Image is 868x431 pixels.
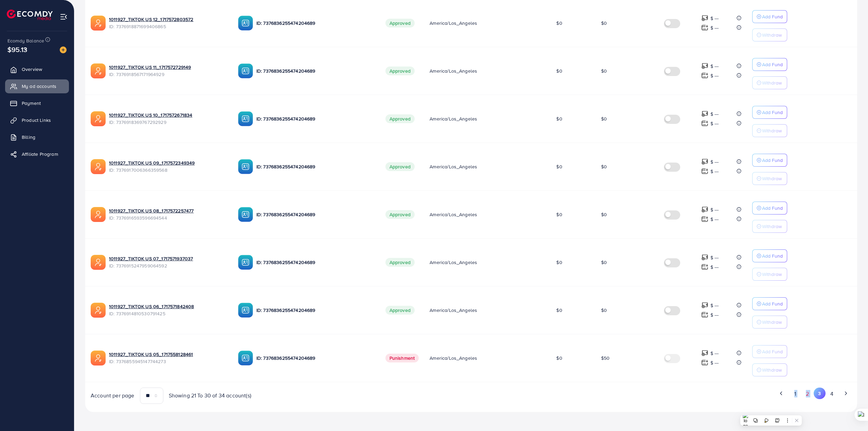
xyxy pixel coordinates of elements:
button: Withdraw [752,29,787,41]
p: $ --- [710,215,719,223]
span: Account per page [91,392,134,399]
p: $ --- [710,206,719,214]
p: $ --- [710,167,719,175]
span: Billing [22,134,35,140]
span: $0 [556,20,562,26]
a: My ad accounts [5,79,69,93]
img: top-up amount [701,206,708,213]
a: 1011927_TIKTOK US 09_1717572349349 [109,160,227,166]
span: $0 [556,163,562,170]
button: Go to previous page [775,388,787,399]
a: 1011927_TIKTOK US 10_1717572671834 [109,112,227,118]
img: ic-ads-acc.e4c84228.svg [91,111,106,126]
img: ic-ads-acc.e4c84228.svg [91,16,106,31]
a: Product Links [5,113,69,127]
div: <span class='underline'>1011927_TIKTOK US 11_1717572729149</span></br>7376918567171964929 [109,64,227,78]
p: Add Fund [762,348,783,356]
button: Go to page 2 [801,388,814,400]
button: Withdraw [752,76,787,89]
p: Add Fund [762,13,783,21]
span: ID: 7376914810530791425 [109,310,227,317]
a: 1011927_TIKTOK US 12_1717572803572 [109,16,227,23]
img: ic-ba-acc.ded83a64.svg [238,16,253,31]
img: top-up amount [701,158,708,165]
iframe: Chat [839,400,863,426]
span: $95.13 [6,41,29,58]
img: top-up amount [701,15,708,22]
a: 1011927_TIKTOK US 11_1717572729149 [109,64,227,71]
img: top-up amount [701,72,708,79]
span: Showing 21 To 30 of 34 account(s) [169,392,251,399]
span: Product Links [22,117,51,124]
img: top-up amount [701,350,708,357]
span: Overview [22,66,42,73]
img: ic-ba-acc.ded83a64.svg [238,159,253,174]
p: ID: 7376836255474204689 [256,354,375,362]
span: America/Los_Angeles [430,307,477,314]
img: top-up amount [701,311,708,318]
span: My ad accounts [22,83,56,90]
p: Add Fund [762,204,783,212]
p: $ --- [710,254,719,262]
img: image [60,46,67,53]
span: Approved [385,210,415,219]
img: top-up amount [701,62,708,70]
img: ic-ba-acc.ded83a64.svg [238,351,253,366]
p: $ --- [710,72,719,80]
button: Withdraw [752,268,787,281]
span: Payment [22,100,41,107]
span: $0 [601,211,607,218]
img: top-up amount [701,254,708,261]
p: $ --- [710,263,719,271]
span: America/Los_Angeles [430,20,477,26]
p: Add Fund [762,156,783,164]
p: $ --- [710,110,719,118]
span: ID: 7376915247959064592 [109,262,227,269]
p: ID: 7376836255474204689 [256,210,375,219]
p: ID: 7376836255474204689 [256,306,375,314]
p: Withdraw [762,127,782,135]
img: ic-ba-acc.ded83a64.svg [238,207,253,222]
a: 1011927_TIKTOK US 06_1717571842408 [109,303,227,310]
a: 1011927_TIKTOK US 07_1717571937037 [109,255,227,262]
button: Add Fund [752,58,787,71]
p: ID: 7376836255474204689 [256,115,375,123]
p: $ --- [710,14,719,22]
span: Approved [385,19,415,27]
span: $0 [556,259,562,266]
img: ic-ads-acc.e4c84228.svg [91,207,106,222]
span: ID: 7376917006366359568 [109,167,227,173]
button: Withdraw [752,172,787,185]
span: Approved [385,258,415,267]
span: $0 [556,211,562,218]
img: top-up amount [701,215,708,223]
div: <span class='underline'>1011927_TIKTOK US 05_1717558128461</span></br>7376855945147744273 [109,351,227,365]
ul: Pagination [477,388,852,400]
img: ic-ads-acc.e4c84228.svg [91,63,106,78]
a: logo [7,10,53,20]
img: ic-ads-acc.e4c84228.svg [91,159,106,174]
button: Add Fund [752,345,787,358]
div: <span class='underline'>1011927_TIKTOK US 07_1717571937037</span></br>7376915247959064592 [109,255,227,269]
img: ic-ads-acc.e4c84228.svg [91,255,106,270]
button: Go to page 1 [789,388,801,400]
span: Affiliate Program [22,151,58,157]
img: top-up amount [701,120,708,127]
img: top-up amount [701,110,708,117]
img: ic-ba-acc.ded83a64.svg [238,255,253,270]
button: Withdraw [752,363,787,376]
p: Withdraw [762,174,782,183]
p: Add Fund [762,60,783,69]
span: America/Los_Angeles [430,211,477,218]
a: 1011927_TIKTOK US 08_1717572257477 [109,207,227,214]
img: ic-ads-acc.e4c84228.svg [91,303,106,318]
button: Add Fund [752,106,787,119]
span: Approved [385,67,415,75]
button: Add Fund [752,154,787,167]
button: Add Fund [752,297,787,310]
a: Payment [5,96,69,110]
span: America/Los_Angeles [430,355,477,361]
span: $0 [601,163,607,170]
p: ID: 7376836255474204689 [256,163,375,171]
span: America/Los_Angeles [430,259,477,266]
